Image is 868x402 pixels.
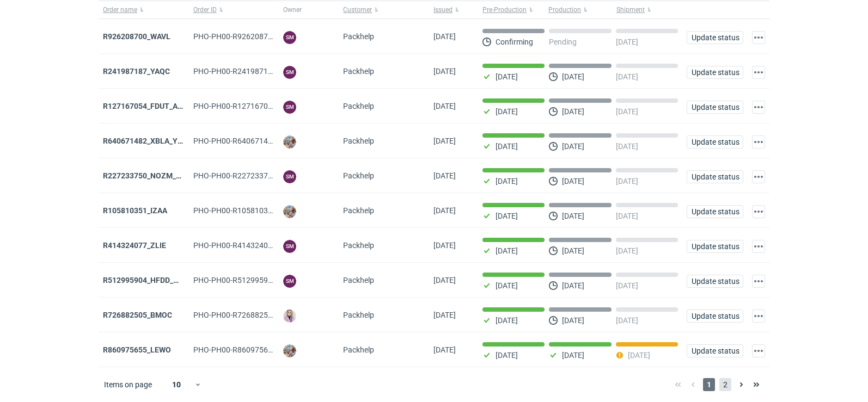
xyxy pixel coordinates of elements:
[103,171,185,180] a: R227233750_NOZM_V1
[103,32,170,41] a: R926208700_WAVL
[687,275,743,288] button: Update status
[193,137,390,145] span: PHO-PH00-R640671482_XBLA_YSXL_LGDV_BUVN_WVLV
[193,276,325,285] span: PHO-PH00-R512995904_HFDD_MOOR
[433,67,456,76] span: 10/09/2025
[283,310,296,323] img: Klaudia Wiśniewska
[103,276,195,285] a: R512995904_HFDD_MOOR
[616,212,638,220] p: [DATE]
[283,135,296,149] img: Michał Palasek
[692,347,738,355] span: Update status
[433,137,456,145] span: 08/09/2025
[283,344,296,357] img: Michał Palasek
[703,378,715,391] span: 1
[99,1,189,18] button: Order name
[103,345,171,354] a: R860975655_LEWO
[692,277,738,285] span: Update status
[614,1,682,18] button: Shipment
[189,1,279,18] button: Order ID
[496,212,518,220] p: [DATE]
[103,206,167,215] a: R105810351_IZAA
[343,137,374,145] span: Packhelp
[193,67,299,76] span: PHO-PH00-R241987187_YAQC
[343,311,374,319] span: Packhelp
[193,5,217,14] span: Order ID
[103,5,137,14] span: Order name
[193,102,320,110] span: PHO-PH00-R127167054_FDUT_ACTL
[562,72,584,81] p: [DATE]
[687,135,743,149] button: Update status
[752,310,765,323] button: Actions
[343,67,374,76] span: Packhelp
[692,173,738,181] span: Update status
[616,107,638,116] p: [DATE]
[496,281,518,290] p: [DATE]
[616,281,638,290] p: [DATE]
[616,5,645,14] span: Shipment
[562,212,584,220] p: [DATE]
[103,241,166,250] a: R414324077_ZLIE
[692,69,738,76] span: Update status
[496,351,518,360] p: [DATE]
[433,32,456,41] span: 11/09/2025
[692,243,738,250] span: Update status
[616,72,638,81] p: [DATE]
[283,170,296,183] figcaption: SM
[752,101,765,114] button: Actions
[687,240,743,253] button: Update status
[104,379,152,390] span: Items on page
[752,135,765,149] button: Actions
[687,344,743,357] button: Update status
[193,311,302,319] span: PHO-PH00-R726882505_BMOC
[562,142,584,151] p: [DATE]
[752,31,765,44] button: Actions
[103,311,172,319] a: R726882505_BMOC
[433,345,456,354] span: 22/08/2025
[103,67,170,76] strong: R241987187_YAQC
[549,38,577,46] p: Pending
[687,31,743,44] button: Update status
[159,377,194,392] div: 10
[193,171,314,180] span: PHO-PH00-R227233750_NOZM_V1
[433,171,456,180] span: 04/09/2025
[343,32,374,41] span: Packhelp
[752,240,765,253] button: Actions
[478,1,546,18] button: Pre-Production
[193,32,300,41] span: PHO-PH00-R926208700_WAVL
[562,246,584,255] p: [DATE]
[692,312,738,320] span: Update status
[193,345,301,354] span: PHO-PH00-R860975655_LEWO
[562,281,584,290] p: [DATE]
[496,142,518,151] p: [DATE]
[343,241,374,250] span: Packhelp
[496,38,533,46] p: Confirming
[283,31,296,44] figcaption: SM
[343,102,374,110] span: Packhelp
[433,276,456,285] span: 25/08/2025
[103,102,192,110] a: R127167054_FDUT_ACTL
[283,5,302,14] span: Owner
[752,170,765,183] button: Actions
[482,5,527,14] span: Pre-Production
[616,246,638,255] p: [DATE]
[193,206,296,215] span: PHO-PH00-R105810351_IZAA
[103,137,261,145] strong: R640671482_XBLA_YSXL_LGDV_BUVN_WVLV
[496,246,518,255] p: [DATE]
[283,240,296,253] figcaption: SM
[343,345,374,354] span: Packhelp
[283,205,296,218] img: Michał Palasek
[496,72,518,81] p: [DATE]
[283,275,296,288] figcaption: SM
[496,177,518,185] p: [DATE]
[496,316,518,325] p: [DATE]
[343,5,372,14] span: Customer
[562,316,584,325] p: [DATE]
[687,101,743,114] button: Update status
[616,38,638,46] p: [DATE]
[719,378,731,391] span: 2
[562,177,584,185] p: [DATE]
